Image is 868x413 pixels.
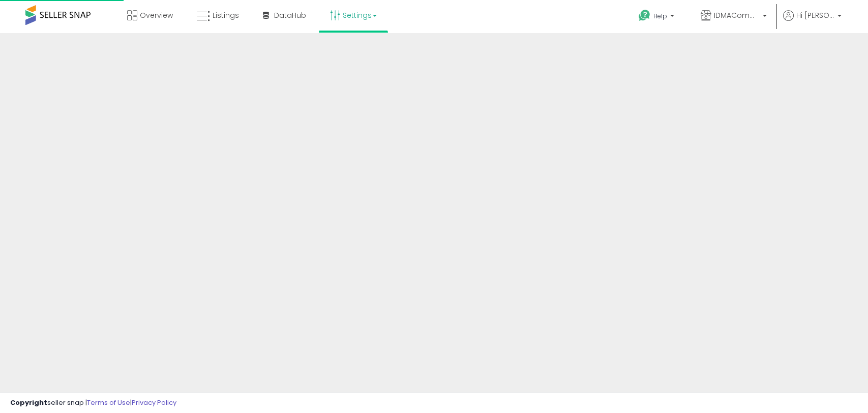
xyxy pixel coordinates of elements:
[714,10,760,20] span: IDMACommerce LLC
[10,398,176,408] div: seller snap | |
[132,398,176,407] a: Privacy Policy
[213,10,239,20] span: Listings
[653,12,667,20] span: Help
[796,10,834,20] span: Hi [PERSON_NAME]
[783,10,842,33] a: Hi [PERSON_NAME]
[631,2,684,33] a: Help
[87,398,130,407] a: Terms of Use
[638,9,651,22] i: Get Help
[274,10,306,20] span: DataHub
[140,10,173,20] span: Overview
[10,398,47,407] strong: Copyright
